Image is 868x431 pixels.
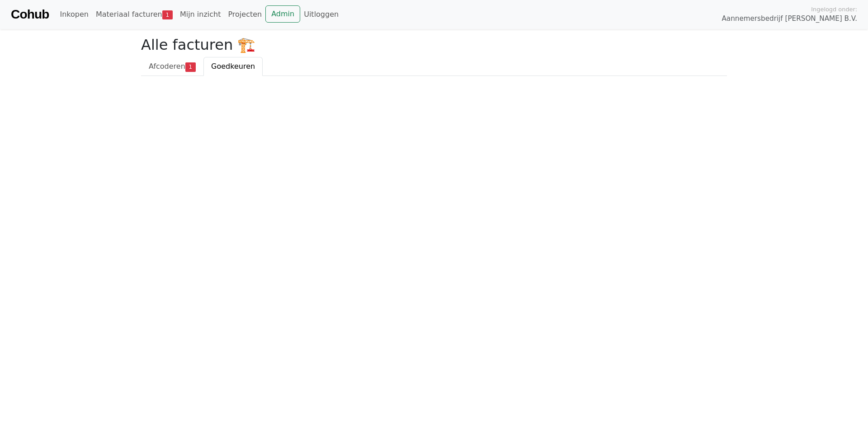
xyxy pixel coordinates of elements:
span: Aannemersbedrijf [PERSON_NAME] B.V. [722,14,857,24]
a: Goedkeuren [203,57,263,76]
span: Ingelogd onder: [811,5,857,14]
a: Mijn inzicht [176,5,225,24]
span: Goedkeuren [211,62,255,71]
span: Afcoderen [149,62,185,71]
a: Cohub [11,4,49,25]
a: Uitloggen [300,5,342,24]
a: Inkopen [56,5,92,24]
a: Materiaal facturen1 [92,5,176,24]
a: Projecten [224,5,265,24]
h2: Alle facturen 🏗️ [141,36,727,53]
a: Admin [265,5,300,23]
span: 1 [185,62,196,71]
a: Afcoderen1 [141,57,203,76]
span: 1 [162,10,173,19]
